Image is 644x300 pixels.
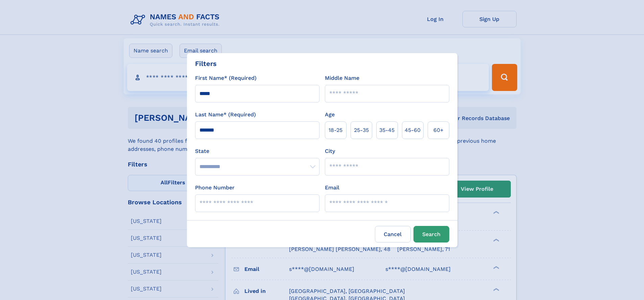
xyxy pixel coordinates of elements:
div: Filters [195,59,217,69]
label: First Name* (Required) [195,74,257,82]
span: 45‑60 [405,126,421,134]
label: City [325,147,335,155]
label: Last Name* (Required) [195,111,256,119]
label: Phone Number [195,184,235,192]
span: 60+ [433,126,444,134]
label: Cancel [375,226,411,243]
label: State [195,147,319,155]
label: Age [325,111,335,119]
span: 18‑25 [329,126,342,134]
span: 25‑35 [354,126,369,134]
label: Email [325,184,339,192]
button: Search [413,226,449,243]
span: 35‑45 [379,126,395,134]
label: Middle Name [325,74,359,82]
